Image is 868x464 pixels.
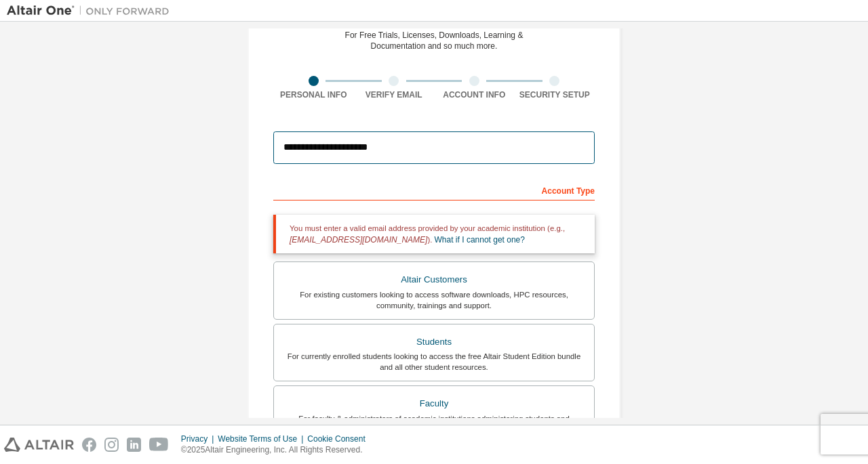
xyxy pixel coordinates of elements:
[282,394,586,413] div: Faculty
[515,89,595,100] div: Security Setup
[149,438,169,452] img: youtube.svg
[345,30,524,51] div: For Free Trials, Licenses, Downloads, Learning & Documentation and so much more.
[127,438,141,452] img: linkedin.svg
[354,89,435,100] div: Verify Email
[282,289,586,311] div: For existing customers looking to access software downloads, HPC resources, community, trainings ...
[282,413,586,435] div: For faculty & administrators of academic institutions administering students and accessing softwa...
[282,351,586,373] div: For currently enrolled students looking to access the free Altair Student Edition bundle and all ...
[435,235,525,245] a: What if I cannot get one?
[273,179,595,201] div: Account Type
[4,438,74,452] img: altair_logo.svg
[273,215,595,253] div: You must enter a valid email address provided by your academic institution (e.g., ).
[282,333,586,352] div: Students
[434,89,515,100] div: Account Info
[290,235,427,245] span: [EMAIL_ADDRESS][DOMAIN_NAME]
[104,438,119,452] img: instagram.svg
[218,434,307,444] div: Website Terms of Use
[7,4,176,18] img: Altair One
[273,89,354,100] div: Personal Info
[282,270,586,289] div: Altair Customers
[181,434,218,444] div: Privacy
[181,444,374,456] p: © 2025 Altair Engineering, Inc. All Rights Reserved.
[307,434,373,444] div: Cookie Consent
[82,438,96,452] img: facebook.svg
